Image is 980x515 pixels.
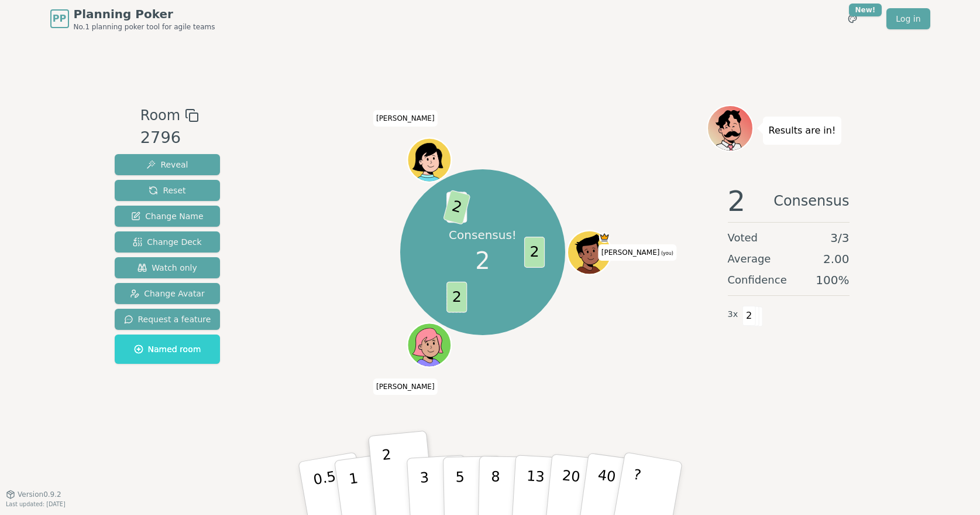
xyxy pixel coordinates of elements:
[134,343,201,355] span: Named room
[446,282,467,313] span: 2
[115,154,221,175] button: Reveal
[124,313,211,325] span: Request a feature
[115,309,221,330] button: Request a feature
[115,206,221,227] button: Change Name
[115,257,221,278] button: Watch only
[823,251,850,267] span: 2.00
[115,335,221,364] button: Named room
[137,262,197,274] span: Watch only
[742,306,756,326] span: 2
[115,231,221,253] button: Change Deck
[6,501,66,507] span: Last updated: [DATE]
[599,232,610,243] span: anthony is the host
[140,105,180,126] span: Room
[443,190,471,225] span: 2
[728,251,771,267] span: Average
[131,210,203,222] span: Change Name
[524,237,545,268] span: 2
[599,244,676,261] span: Click to change your name
[728,187,746,215] span: 2
[373,378,438,395] span: Click to change your name
[569,232,610,273] button: Click to change your avatar
[728,230,758,246] span: Voted
[886,8,930,29] a: Log in
[130,288,205,299] span: Change Avatar
[133,236,201,248] span: Change Deck
[769,122,836,139] p: Results are in!
[74,6,215,22] span: Planning Poker
[842,8,863,29] button: New!
[449,227,517,243] p: Consensus!
[849,4,882,16] div: New!
[50,6,215,32] a: PPPlanning PokerNo.1 planning poker tool for agile teams
[728,308,738,321] span: 3 x
[728,272,787,288] span: Confidence
[373,110,438,127] span: Click to change your name
[149,185,185,196] span: Reset
[816,272,849,288] span: 100 %
[381,446,396,510] p: 2
[659,251,673,256] span: (you)
[773,187,849,215] span: Consensus
[115,180,221,201] button: Reset
[53,12,66,26] span: PP
[140,126,199,150] div: 2796
[115,283,221,304] button: Change Avatar
[74,22,215,32] span: No.1 planning poker tool for agile teams
[830,230,849,246] span: 3 / 3
[475,243,490,278] span: 2
[146,159,188,170] span: Reveal
[6,490,61,499] button: Version0.9.2
[18,490,61,499] span: Version 0.9.2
